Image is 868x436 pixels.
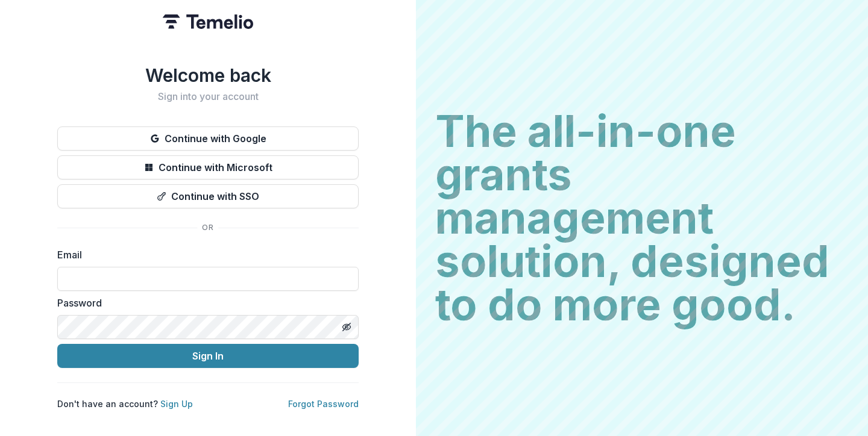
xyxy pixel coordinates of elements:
h2: Sign into your account [57,91,359,102]
button: Continue with Microsoft [57,155,359,179]
button: Continue with Google [57,126,359,151]
button: Toggle password visibility [337,317,356,337]
label: Password [57,296,351,310]
p: Don't have an account? [57,397,193,410]
button: Continue with SSO [57,184,359,208]
button: Sign In [57,344,359,368]
img: Temelio [163,14,253,29]
a: Forgot Password [288,399,359,409]
a: Sign Up [160,399,193,409]
label: Email [57,248,351,262]
h1: Welcome back [57,64,359,86]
